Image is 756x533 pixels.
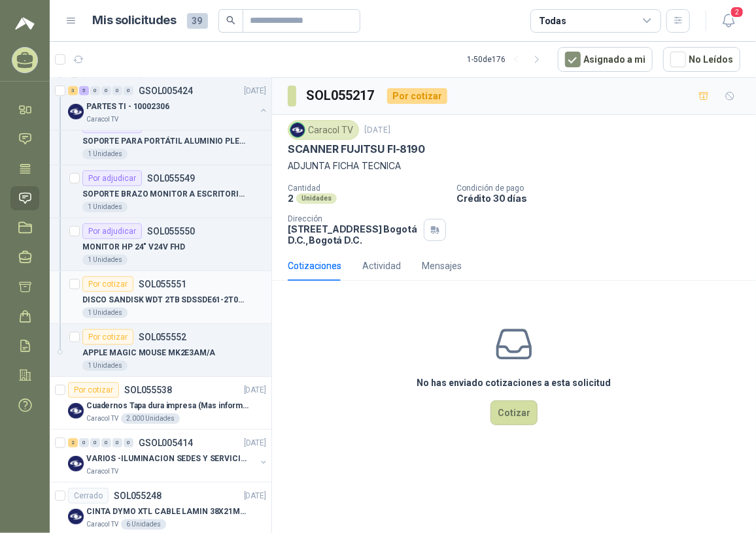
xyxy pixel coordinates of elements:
p: Cantidad [288,184,446,193]
p: CINTA DYMO XTL CABLE LAMIN 38X21MMBLANCO [86,506,249,518]
p: SOPORTE BRAZO MONITOR A ESCRITORIO NBF80 [82,188,245,201]
button: Asignado a mi [558,47,653,72]
a: Por adjudicarSOL055549SOPORTE BRAZO MONITOR A ESCRITORIO NBF801 Unidades [50,165,271,218]
div: 0 [112,438,122,447]
p: VARIOS -ILUMINACION SEDES Y SERVICIOS [86,453,249,465]
div: Cotizaciones [288,259,341,273]
a: 2 0 0 0 0 0 GSOL005414[DATE] Company LogoVARIOS -ILUMINACION SEDES Y SERVICIOSCaracol TV [68,435,269,477]
span: 39 [187,13,208,29]
div: Caracol TV [288,120,359,140]
p: SOL055550 [147,227,195,236]
div: Todas [539,14,566,28]
p: SOL055549 [147,174,195,183]
p: Crédito 30 días [456,193,751,204]
span: search [226,16,235,25]
div: 0 [124,86,133,95]
p: Caracol TV [86,114,118,125]
p: Caracol TV [86,466,118,477]
div: 5 [79,86,89,95]
div: Por cotizar [82,276,133,292]
a: Por cotizarSOL055552APPLE MAGIC MOUSE MK2E3AM/A1 Unidades [50,324,271,377]
div: Por adjudicar [82,223,142,239]
p: Condición de pago [456,184,751,193]
p: ADJUNTA FICHA TECNICA [288,159,740,173]
div: Cerrado [68,488,109,504]
p: GSOL005414 [139,438,193,447]
button: Cotizar [490,400,538,425]
p: SOL055538 [124,385,172,395]
div: Mensajes [422,259,462,273]
div: 0 [101,86,111,95]
span: 2 [730,6,744,18]
img: Company Logo [68,104,84,120]
p: MONITOR HP 24" V24V FHD [82,241,185,253]
p: 2 [288,193,294,204]
p: PARTES TI - 10002306 [86,101,169,113]
p: Caracol TV [86,413,118,424]
div: Por cotizar [387,88,447,104]
p: [DATE] [244,490,266,502]
p: [DATE] [244,437,266,449]
a: 3 5 0 0 0 0 GSOL005424[DATE] Company LogoPARTES TI - 10002306Caracol TV [68,83,269,125]
a: Por adjudicarSOL055548SOPORTE PARA PORTÁTIL ALUMINIO PLEGABLE1 Unidades [50,112,271,165]
div: 0 [90,86,100,95]
a: Por cotizarSOL055551DISCO SANDISK WDT 2TB SDSSDE61-2T00-G251 Unidades [50,271,271,324]
p: SOPORTE PARA PORTÁTIL ALUMINIO PLEGABLE [82,135,245,148]
p: SOL055551 [139,280,186,289]
h1: Mis solicitudes [93,11,177,30]
div: 0 [124,438,133,447]
img: Company Logo [68,456,84,472]
p: GSOL005424 [139,86,193,95]
img: Company Logo [68,403,84,419]
div: 2 [68,438,78,447]
div: 0 [79,438,89,447]
h3: SOL055217 [307,86,377,106]
p: APPLE MAGIC MOUSE MK2E3AM/A [82,347,215,359]
img: Logo peakr [15,16,35,31]
div: Actividad [362,259,401,273]
p: DISCO SANDISK WDT 2TB SDSSDE61-2T00-G25 [82,294,245,306]
button: No Leídos [663,47,740,72]
img: Company Logo [68,509,84,525]
div: 1 Unidades [82,202,128,212]
div: 0 [90,438,100,447]
p: Cuadernos Tapa dura impresa (Mas informacion en el adjunto) [86,400,249,412]
p: SOL055552 [139,332,186,342]
a: Por adjudicarSOL055550MONITOR HP 24" V24V FHD1 Unidades [50,218,271,271]
h3: No has enviado cotizaciones a esta solicitud [417,376,611,390]
div: Por cotizar [68,382,119,398]
div: Unidades [296,193,337,204]
div: Por adjudicar [82,170,142,186]
div: 0 [112,86,122,95]
div: 1 Unidades [82,308,128,318]
div: 2.000 Unidades [121,413,180,424]
div: 1 Unidades [82,149,128,159]
p: SCANNER FUJITSU FI-8190 [288,142,425,156]
button: 2 [717,9,740,33]
p: [DATE] [364,124,390,137]
p: [DATE] [244,384,266,396]
p: Dirección [288,214,419,223]
p: SOL055248 [114,491,162,500]
div: 6 Unidades [121,519,166,530]
img: Company Logo [290,123,305,137]
div: 0 [101,438,111,447]
div: 1 Unidades [82,255,128,265]
div: 3 [68,86,78,95]
p: [DATE] [244,85,266,97]
div: 1 - 50 de 176 [467,49,547,70]
p: [STREET_ADDRESS] Bogotá D.C. , Bogotá D.C. [288,223,419,246]
div: Por cotizar [82,329,133,345]
p: Caracol TV [86,519,118,530]
a: Por cotizarSOL055538[DATE] Company LogoCuadernos Tapa dura impresa (Mas informacion en el adjunto... [50,377,271,430]
div: 1 Unidades [82,361,128,371]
